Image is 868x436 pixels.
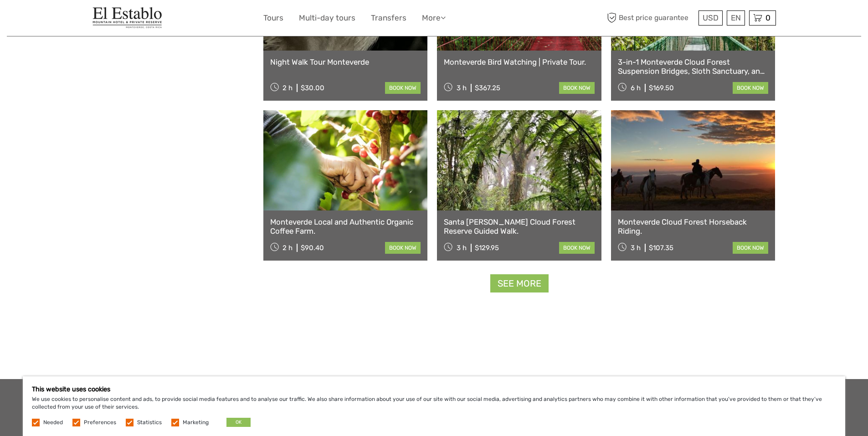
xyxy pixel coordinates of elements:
div: EN [727,10,745,26]
span: 3 h [631,244,641,252]
a: More [422,11,446,25]
label: Statistics [137,419,162,426]
div: $90.40 [301,244,324,252]
div: $30.00 [301,84,324,92]
div: We use cookies to personalise content and ads, to provide social media features and to analyse ou... [23,376,845,436]
a: Transfers [371,11,406,25]
a: Multi-day tours [299,11,355,25]
a: 3-in-1 Monteverde Cloud Forest Suspension Bridges, Sloth Sanctuary, and Butterfly Garden. [618,57,769,76]
a: book now [559,242,595,254]
span: 6 h [631,84,641,92]
label: Needed [43,419,63,426]
a: See more [490,274,549,293]
label: Marketing [183,419,209,426]
a: book now [733,242,768,254]
label: Preferences [84,419,116,426]
div: $107.35 [649,244,673,252]
img: El Establo Mountain Hotel [92,7,163,29]
button: Open LiveChat chat widget [105,14,116,25]
a: book now [385,242,421,254]
a: Monteverde Local and Authentic Organic Coffee Farm. [270,217,421,236]
a: book now [733,82,768,94]
span: 3 h [457,84,467,92]
a: Santa [PERSON_NAME] Cloud Forest Reserve Guided Walk. [444,217,595,236]
h5: This website uses cookies [32,385,836,393]
a: Night Walk Tour Monteverde [270,57,421,67]
a: Monteverde Cloud Forest Horseback Riding. [618,217,769,236]
a: Tours [263,11,283,25]
span: USD [703,13,719,22]
span: 0 [764,13,772,22]
a: book now [385,82,421,94]
span: Best price guarantee [605,10,696,26]
span: 2 h [282,84,293,92]
div: $129.95 [475,244,499,252]
div: $367.25 [475,84,500,92]
span: 2 h [282,244,293,252]
span: 3 h [457,244,467,252]
button: OK [226,418,251,427]
div: $169.50 [649,84,674,92]
a: Monteverde Bird Watching | Private Tour. [444,57,595,67]
a: book now [559,82,595,94]
p: We're away right now. Please check back later! [13,16,103,23]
